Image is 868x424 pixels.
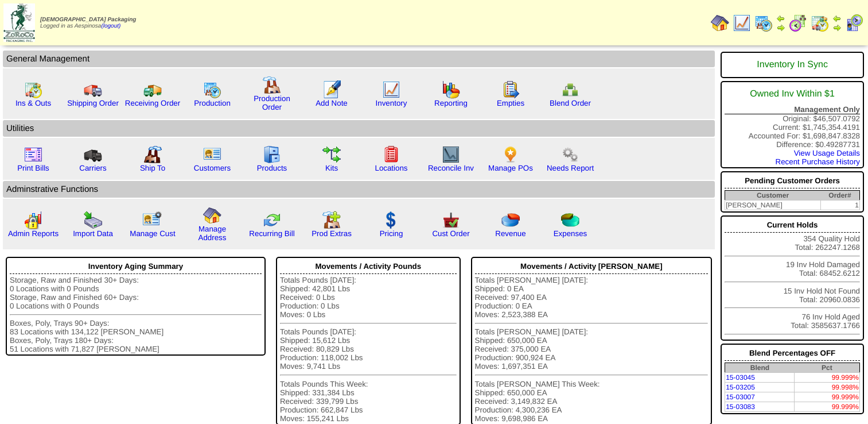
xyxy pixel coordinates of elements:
span: Logged in as Aespinosa [40,17,136,29]
th: Blend [725,363,795,373]
td: 99.999% [795,373,860,383]
a: Carriers [79,164,106,172]
a: Inventory [376,99,407,107]
img: line_graph2.gif [442,145,460,164]
a: 15-03045 [726,373,755,381]
div: Owned Inv Within $1 [725,83,860,105]
div: Inventory In Sync [725,54,860,76]
img: cust_order.png [442,211,460,229]
div: Original: $46,507.0792 Current: $1,745,354.4191 Accounted For: $1,698,847.8328 Difference: $0.492... [721,81,864,168]
img: home.gif [203,206,221,225]
a: Blend Order [550,99,591,107]
a: (logout) [101,23,120,29]
td: Adminstrative Functions [3,181,715,198]
a: 15-03083 [726,403,755,411]
a: Revenue [495,229,526,238]
a: Locations [375,164,407,172]
img: calendarblend.gif [789,14,807,32]
img: line_graph.gif [382,80,400,99]
a: Manage Address [198,225,227,242]
a: Ship To [140,164,165,172]
a: Admin Reports [8,229,59,238]
a: Reconcile Inv [428,164,474,172]
a: Receiving Order [125,99,180,107]
th: Order# [820,191,859,201]
a: Print Bills [17,164,49,172]
a: 15-03007 [726,393,755,401]
th: Customer [725,191,820,201]
a: Production [194,99,231,107]
div: Movements / Activity Pounds [280,259,457,274]
img: managecust.png [142,211,164,229]
th: Pct [795,363,860,373]
img: graph2.png [24,211,42,229]
td: 99.998% [795,383,860,392]
a: Prod Extras [312,229,352,238]
a: Recent Purchase History [776,157,860,166]
img: arrowright.gif [776,23,785,32]
img: arrowleft.gif [832,14,842,23]
td: [PERSON_NAME] [725,201,820,210]
img: cabinet.gif [263,145,281,164]
a: Add Note [316,99,348,107]
span: [DEMOGRAPHIC_DATA] Packaging [40,17,136,23]
a: Production Order [254,94,290,111]
a: Ins & Outs [15,99,51,107]
img: po.png [501,145,520,164]
div: Inventory Aging Summary [10,259,262,274]
img: factory.gif [263,76,281,94]
div: Movements / Activity [PERSON_NAME] [475,259,709,274]
img: home.gif [711,14,729,32]
img: arrowright.gif [832,23,842,32]
img: import.gif [84,211,102,229]
a: Kits [325,164,338,172]
img: pie_chart2.png [561,211,579,229]
a: Pricing [380,229,403,238]
a: Empties [497,99,524,107]
img: calendarinout.gif [811,14,829,32]
img: dollar.gif [382,211,400,229]
img: pie_chart.png [501,211,520,229]
img: line_graph.gif [733,14,751,32]
td: 99.999% [795,402,860,412]
td: Utilities [3,120,715,137]
img: graph.gif [442,80,460,99]
img: zoroco-logo-small.webp [3,3,35,42]
img: truck3.gif [84,145,102,164]
img: workorder.gif [501,80,520,99]
a: Products [257,164,287,172]
img: orders.gif [322,80,341,99]
img: calendarprod.gif [203,80,221,99]
img: truck2.gif [143,80,162,99]
img: prodextras.gif [322,211,341,229]
img: invoice2.gif [24,145,42,164]
img: factory2.gif [143,145,162,164]
a: Import Data [73,229,113,238]
a: Expenses [554,229,587,238]
a: Manage POs [488,164,533,172]
div: Management Only [725,105,860,114]
img: locations.gif [382,145,400,164]
div: Storage, Raw and Finished 30+ Days: 0 Locations with 0 Pounds Storage, Raw and Finished 60+ Days:... [10,276,262,353]
a: Needs Report [547,164,594,172]
a: Cust Order [432,229,469,238]
img: calendarinout.gif [24,80,42,99]
a: Recurring Bill [249,229,294,238]
td: General Management [3,51,715,67]
img: calendarprod.gif [754,14,773,32]
td: 99.999% [795,392,860,402]
img: calendarcustomer.gif [845,14,863,32]
div: Totals [PERSON_NAME] [DATE]: Shipped: 0 EA Received: 97,400 EA Production: 0 EA Moves: 2,523,388 ... [475,276,709,423]
img: customers.gif [203,145,221,164]
a: Reporting [434,99,468,107]
div: 354 Quality Hold Total: 262247.1268 19 Inv Hold Damaged Total: 68452.6212 15 Inv Hold Not Found T... [721,215,864,341]
td: 1 [820,201,859,210]
a: Customers [194,164,231,172]
div: Totals Pounds [DATE]: Shipped: 42,801 Lbs Received: 0 Lbs Production: 0 Lbs Moves: 0 Lbs Totals P... [280,276,457,423]
a: 15-03205 [726,383,755,391]
img: truck.gif [84,80,102,99]
div: Current Holds [725,218,860,233]
img: network.png [561,80,579,99]
img: arrowleft.gif [776,14,785,23]
a: Manage Cust [130,229,175,238]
